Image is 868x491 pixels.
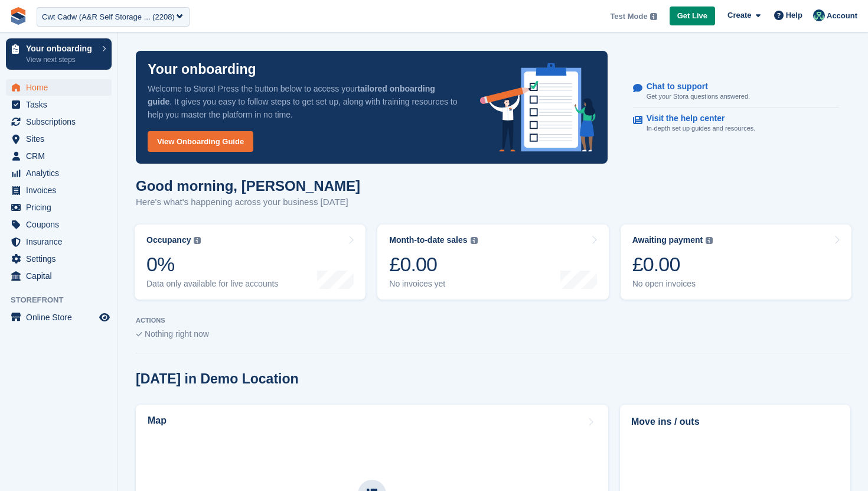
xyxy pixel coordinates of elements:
a: Occupancy 0% Data only available for live accounts [135,225,366,300]
a: menu [6,131,112,147]
span: Create [727,9,751,21]
span: Account [827,10,857,22]
a: menu [6,268,112,284]
img: icon-info-grey-7440780725fd019a000dd9b08b2336e03edf1995a4989e88bcd33f0948082b44.svg [194,237,201,244]
span: Settings [26,251,97,267]
span: Insurance [26,233,97,250]
h1: Good morning, [PERSON_NAME] [136,178,360,194]
p: Your onboarding [26,44,96,53]
a: menu [6,96,112,113]
a: Chat to support Get your Stora questions answered. [633,76,839,108]
p: Here's what's happening across your business [DATE] [136,196,360,209]
a: menu [6,216,112,233]
span: Capital [26,268,97,284]
img: icon-info-grey-7440780725fd019a000dd9b08b2336e03edf1995a4989e88bcd33f0948082b44.svg [471,237,478,244]
img: stora-icon-8386f47178a22dfd0bd8f6a31ec36ba5ce8667c1dd55bd0f319d3a0aa187defe.svg [9,7,27,25]
a: menu [6,251,112,267]
span: Pricing [26,199,97,216]
p: View next steps [26,54,96,65]
span: CRM [26,148,97,164]
div: Cwt Cadw (A&R Self Storage ... (2208) [42,11,175,23]
div: Occupancy [146,235,191,245]
h2: [DATE] in Demo Location [136,371,299,387]
span: Analytics [26,165,97,181]
span: Test Mode [610,11,647,22]
img: icon-info-grey-7440780725fd019a000dd9b08b2336e03edf1995a4989e88bcd33f0948082b44.svg [706,237,713,244]
img: icon-info-grey-7440780725fd019a000dd9b08b2336e03edf1995a4989e88bcd33f0948082b44.svg [650,13,657,20]
a: menu [6,113,112,130]
span: Nothing right now [145,329,209,339]
div: £0.00 [632,252,713,277]
span: Storefront [11,294,118,306]
p: Your onboarding [148,63,256,76]
a: View Onboarding Guide [148,131,253,152]
a: menu [6,148,112,164]
span: Coupons [26,216,97,233]
a: Awaiting payment £0.00 No open invoices [621,225,851,300]
img: onboarding-info-6c161a55d2c0e0a8cae90662b2fe09162a5109e8cc188191df67fb4f79e88e88.svg [480,63,596,152]
p: Chat to support [647,82,740,92]
a: menu [6,233,112,250]
a: menu [6,182,112,199]
p: ACTIONS [136,317,850,324]
a: Visit the help center In-depth set up guides and resources. [633,108,839,139]
span: Tasks [26,96,97,113]
p: Welcome to Stora! Press the button below to access your . It gives you easy to follow steps to ge... [148,82,461,121]
img: Jennifer Ofodile [813,9,825,21]
span: Help [786,9,802,21]
div: Data only available for live accounts [146,279,278,289]
span: Invoices [26,182,97,199]
span: Sites [26,131,97,147]
span: Online Store [26,309,97,326]
a: menu [6,165,112,181]
span: Subscriptions [26,113,97,130]
h2: Map [148,415,167,426]
p: In-depth set up guides and resources. [647,123,756,134]
h2: Move ins / outs [631,415,839,429]
p: Get your Stora questions answered. [647,92,750,102]
div: No open invoices [632,279,713,289]
a: Your onboarding View next steps [6,38,112,70]
a: menu [6,79,112,96]
div: No invoices yet [389,279,477,289]
img: blank_slate_check_icon-ba018cac091ee9be17c0a81a6c232d5eb81de652e7a59be601be346b1b6ddf79.svg [136,332,142,337]
div: Month-to-date sales [389,235,467,245]
a: menu [6,199,112,216]
a: Preview store [97,310,112,324]
span: Home [26,79,97,96]
span: Get Live [677,10,707,22]
div: Awaiting payment [632,235,703,245]
a: Get Live [670,6,715,26]
div: £0.00 [389,252,477,277]
div: 0% [146,252,278,277]
a: Month-to-date sales £0.00 No invoices yet [377,225,608,300]
p: Visit the help center [647,113,746,123]
a: menu [6,309,112,326]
